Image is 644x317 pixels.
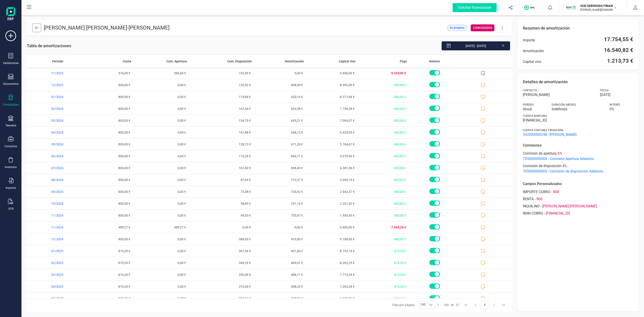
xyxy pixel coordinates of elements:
span: [PERSON_NAME] [523,92,595,98]
span: Amortización [523,48,544,54]
span: 1.445,45 € [306,210,357,221]
span: 44,03 € [189,210,254,221]
span: Flujo [400,59,407,64]
span: 384,00 € [189,233,254,245]
span: 100 [419,301,427,309]
span: 800,00 € [357,127,409,138]
div: OCR [8,207,13,211]
span: 819,20 € [81,245,133,257]
span: 5.079,96 € [306,150,357,162]
span: 101,60 € [189,162,254,174]
span: 800 [536,196,542,202]
span: 3.669,19 € [306,174,357,186]
span: 819,20 € [81,293,133,304]
span: Capital vivo [339,59,356,64]
span: 16.540,82 € [604,47,633,54]
span: [FINANCIAL_ID] [523,118,633,123]
span: 800,00 € [357,210,409,221]
span: 9.184,00 € [306,233,357,245]
span: 819,20 € [81,281,133,292]
span: 0,00 € [133,91,189,103]
span: 10/2024 [27,198,81,209]
span: 11/2024 [27,221,81,233]
span: 128,72 € [189,138,254,150]
span: 800,00 € [357,79,409,91]
span: 800,00 € [81,138,133,150]
span: 09/2024 [27,186,81,198]
span: 7.739,28 € [306,103,357,115]
span: INQUILINO [523,204,540,209]
span: 179,84 € [189,91,254,103]
button: SCSCD SERVICIOS FINANCIEROS SL[PERSON_NAME][DEMOGRAPHIC_DATA][DEMOGRAPHIC_DATA] [564,0,621,15]
span: Cuenta bancaria [523,114,547,118]
span: 27 [456,303,459,307]
div: Importar [6,186,16,190]
span: -7.665,28 € [357,221,409,233]
span: 6.736,69 € [306,293,357,304]
span: [PERSON_NAME] [129,25,169,31]
button: Previous Page [471,301,480,309]
span: 167,44 € [189,103,254,115]
span: 349,29 € [189,257,254,269]
span: [DATE] [600,92,610,98]
span: 800,00 € [357,186,409,198]
span: 04/2024 [27,127,81,138]
span: 819,20 € [357,245,409,257]
div: Validaciones [3,61,19,65]
span: 100 [443,303,449,307]
span: 1 [437,303,439,307]
span: 0,00 € [133,245,189,257]
span: 1.213,73 € [607,57,633,64]
span: 800,00 € [81,210,133,221]
p: [PERSON_NAME][DEMOGRAPHIC_DATA][DEMOGRAPHIC_DATA] [580,8,616,12]
span: 05/2024 [27,138,81,150]
div: - [523,189,633,195]
span: 0,00 € [133,162,189,174]
button: Solicitar financiación [447,0,502,15]
span: 17.754,55 € [604,36,633,43]
span: 58,85 € [189,198,254,209]
span: 0,00 € [133,269,189,281]
p: Campos Personalizados [523,181,633,187]
span: 290,61 € [189,293,254,304]
span: 645,21 € [254,115,306,126]
span: Cuota [123,59,131,64]
span: 0,00 € [133,138,189,150]
div: Tesorería [5,124,16,127]
span: IMPORTE COBRO [523,189,550,195]
div: Filas por página: [392,301,436,309]
span: 06/2024 [27,150,81,162]
span: 0,00 € [133,210,189,221]
span: 712,37 € [254,174,306,186]
span: 0,00 € [133,281,189,292]
span: 7.265,28 € [306,281,357,292]
span: Comisión de apertura [523,151,557,156]
span: 07/2024 [27,162,81,174]
button: First Page [462,301,470,309]
span: Interés [610,103,620,106]
span: 115,29 € [189,150,254,162]
span: 726,62 € [254,186,306,198]
span: 8.371,84 € [306,91,357,103]
span: 528,59 € [254,293,306,304]
span: RENTA [523,196,534,202]
span: Contacto [523,89,537,92]
span: 800,00 € [81,233,133,245]
span: Anual [523,106,547,112]
span: 800 [553,189,559,195]
button: Next Page [490,301,498,309]
span: -9.024,00 € [357,67,409,79]
span: 800,00 € [81,162,133,174]
span: 698,40 € [254,162,306,174]
span: Amortización [285,59,304,64]
span: 800,00 € [81,79,133,91]
span: 0,00 € [133,115,189,126]
span: 6.435,95 € [306,127,357,138]
span: 02/2024 [27,103,81,115]
span: Período [523,103,534,106]
span: 755,97 € [254,210,306,221]
div: Documentos [3,82,19,86]
span: 8.262,25 € [306,257,357,269]
span: 800,00 € [357,138,409,150]
span: 819,20 € [357,293,409,304]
